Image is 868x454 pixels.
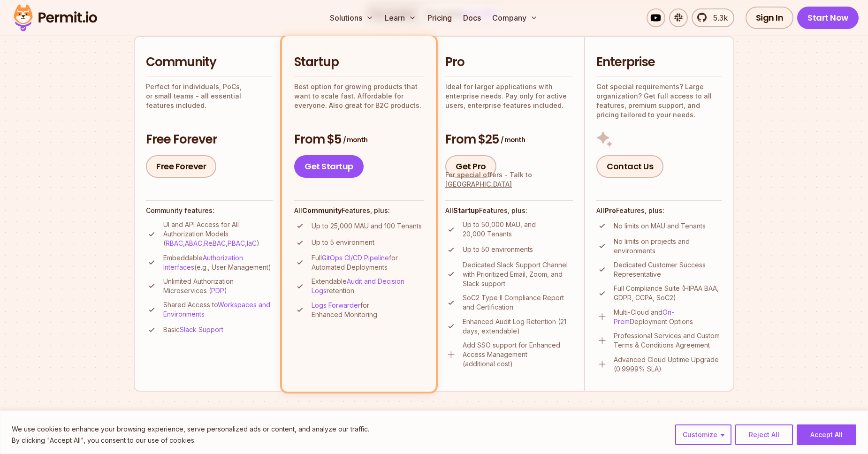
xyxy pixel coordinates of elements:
p: Perfect for individuals, PoCs, or small teams - all essential features included. [146,82,273,110]
h2: Pro [445,54,573,71]
a: Sign In [746,7,794,29]
p: Got special requirements? Large organization? Get full access to all features, premium support, a... [596,82,722,120]
p: Extendable retention [312,277,424,295]
a: Logs Forwarder [312,301,360,309]
button: Customize [675,424,731,445]
div: For special offers - [445,170,573,189]
p: Best option for growing products that want to scale fast. Affordable for everyone. Also great for... [294,82,424,110]
a: IaC [247,239,257,247]
h3: Free Forever [146,131,273,148]
a: Docs [459,8,485,27]
h2: Startup [294,54,424,71]
a: Get Pro [445,155,496,178]
p: Full Compliance Suite (HIPAA BAA, GDPR, CCPA, SoC2) [614,284,722,303]
span: 5.3k [708,12,728,23]
a: 5.3k [692,8,734,27]
a: PDP [211,287,224,295]
p: UI and API Access for All Authorization Models ( , , , , ) [163,220,273,248]
p: Multi-Cloud and Deployment Options [614,308,722,326]
h3: From $25 [445,131,573,148]
a: Start Now [797,7,859,29]
h4: All Features, plus: [294,206,424,215]
a: PBAC [228,239,245,247]
p: Embeddable (e.g., User Management) [163,253,273,272]
p: Add SSO support for Enhanced Access Management (additional cost) [463,340,573,369]
a: On-Prem [614,308,674,325]
strong: Pro [604,206,616,214]
p: Professional Services and Custom Terms & Conditions Agreement [614,331,722,350]
p: Up to 50 environments [463,245,533,254]
p: Ideal for larger applications with enterprise needs. Pay only for active users, enterprise featur... [445,82,573,110]
strong: Startup [453,206,479,214]
p: Up to 25,000 MAU and 100 Tenants [312,221,422,231]
p: No limits on MAU and Tenants [614,221,706,231]
button: Company [488,8,541,27]
h4: Community features: [146,206,273,215]
h2: Community [146,54,273,71]
p: SoC2 Type II Compliance Report and Certification [463,293,573,312]
p: We use cookies to enhance your browsing experience, serve personalized ads or content, and analyz... [12,424,369,435]
p: Dedicated Customer Success Representative [614,260,722,279]
strong: Community [302,206,342,214]
a: Contact Us [596,155,663,178]
p: Advanced Cloud Uptime Upgrade (0.9999% SLA) [614,355,722,374]
a: GitOps CI/CD Pipeline [322,254,389,262]
img: Permit logo [9,2,101,34]
p: Basic [163,325,223,334]
button: Solutions [326,8,377,27]
a: RBAC [166,239,183,247]
a: Free Forever [146,155,216,178]
p: No limits on projects and environments [614,237,722,256]
button: Learn [381,8,420,27]
p: for Enhanced Monitoring [312,301,424,319]
p: Unlimited Authorization Microservices ( ) [163,277,273,295]
h4: All Features, plus: [445,206,573,215]
a: ABAC [185,239,202,247]
a: Audit and Decision Logs [312,277,404,295]
p: Dedicated Slack Support Channel with Prioritized Email, Zoom, and Slack support [463,260,573,288]
p: Full for Automated Deployments [312,253,424,272]
a: Get Startup [294,155,364,178]
p: Shared Access to [163,300,273,319]
button: Accept All [797,424,856,445]
h4: All Features, plus: [596,206,722,215]
span: / month [343,135,367,144]
span: / month [501,135,525,144]
a: Slack Support [180,325,223,333]
button: Reject All [735,424,793,445]
a: Authorization Interfaces [163,254,243,271]
p: Enhanced Audit Log Retention (21 days, extendable) [463,317,573,336]
p: Up to 50,000 MAU, and 20,000 Tenants [463,220,573,239]
a: Pricing [424,8,456,27]
a: ReBAC [204,239,226,247]
p: By clicking "Accept All", you consent to our use of cookies. [12,435,369,446]
h3: From $5 [294,131,424,148]
h2: Enterprise [596,54,722,71]
p: Up to 5 environment [312,238,374,247]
